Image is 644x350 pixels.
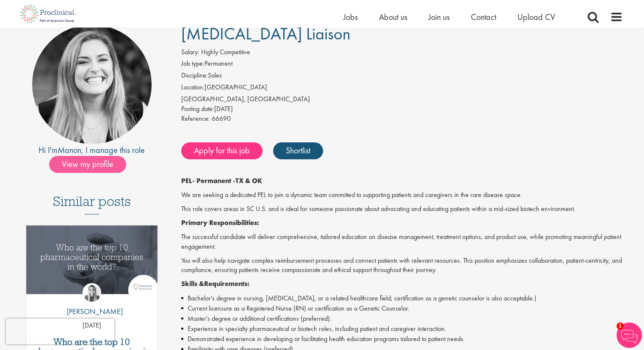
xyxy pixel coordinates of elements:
li: Sales [181,71,623,83]
p: We are seeking a dedicated PEL to join a dynamic team committed to supporting patients and caregi... [181,190,623,200]
iframe: reCAPTCHA [6,319,114,344]
a: Link to a post [26,225,158,300]
li: Bachelor's degree in nursing, [MEDICAL_DATA], or a related healthcare field; certification as a g... [181,293,623,303]
label: Location: [181,83,205,92]
img: imeage of recruiter Manon Fuller [32,25,152,144]
span: 1 [616,322,624,330]
label: Reference: [181,114,210,124]
label: Job type: [181,59,205,69]
span: Highly Competitive [201,47,250,56]
li: [GEOGRAPHIC_DATA] [181,83,623,94]
img: Chatbot [616,322,642,348]
strong: PEL [181,176,192,185]
a: Manon [58,144,81,156]
p: [PERSON_NAME] [61,306,123,317]
p: This role covers areas in SC U.S. and is ideal for someone passionate about advocating and educat... [181,204,623,214]
a: Contact [471,11,496,22]
div: [GEOGRAPHIC_DATA], [GEOGRAPHIC_DATA] [181,94,623,104]
div: Hi I'm , I manage this role [22,144,163,156]
p: The successful candidate will deliver comprehensive, tailored education on disease management, tr... [181,232,623,252]
a: Shortlist [273,142,323,159]
a: Hannah Burke [PERSON_NAME] [61,283,123,321]
span: [MEDICAL_DATA] Liaison [181,23,351,44]
a: Join us [428,11,450,22]
a: Jobs [343,11,358,22]
img: Hannah Burke [83,283,101,302]
div: [DATE] [181,104,623,114]
li: Master's degree or additional certifications (preferred). [181,314,623,324]
p: You will also help navigate complex reimbursement processes and connect patients with relevant re... [181,256,623,275]
a: View my profile [49,158,135,169]
strong: - Permanent - [192,176,235,185]
a: Upload CV [517,11,555,22]
li: Permanent [181,59,623,71]
label: Salary: [181,47,199,57]
span: 66690 [212,114,231,123]
strong: Primary Responsibilities: [181,218,259,227]
li: Demonstrated experience in developing or facilitating health education programs tailored to patie... [181,334,623,344]
strong: Requirements: [204,279,249,288]
span: Posting date: [181,104,214,113]
label: Discipline: [181,71,208,81]
li: Current licensure as a Registered Nurse (RN) or certification as a Genetic Counselor. [181,303,623,314]
li: Experience in specialty pharmaceutical or biotech roles, including patient and caregiver interact... [181,324,623,334]
strong: Skills & [181,279,204,288]
img: Top 10 pharmaceutical companies in the world 2025 [26,225,158,294]
a: About us [379,11,407,22]
h3: Similar posts [53,194,131,214]
a: Apply for this job [181,142,263,159]
strong: TX & OK [235,176,262,185]
span: View my profile [49,156,126,173]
